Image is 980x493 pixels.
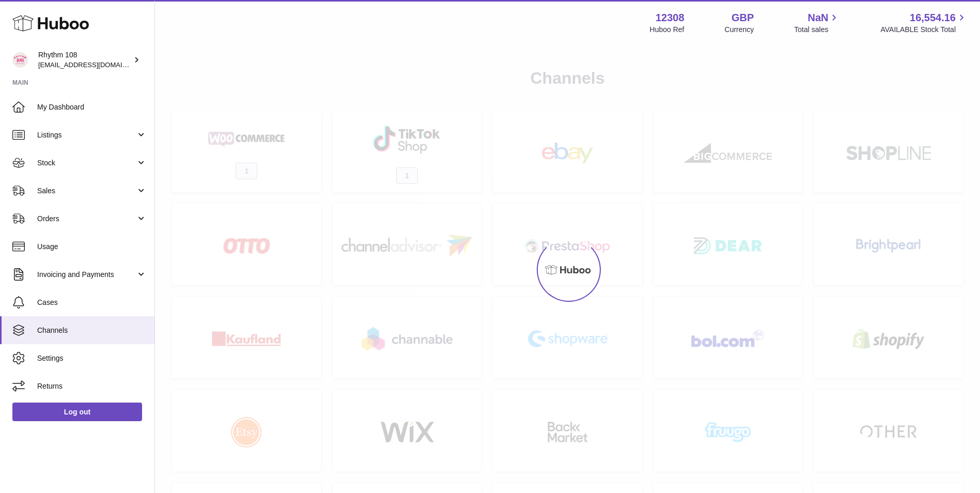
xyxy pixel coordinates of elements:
[37,214,136,224] span: Orders
[650,25,685,35] div: Huboo Ref
[656,11,685,25] strong: 12308
[37,158,136,168] span: Stock
[794,25,840,35] span: Total sales
[12,52,28,68] img: internalAdmin-12308@internal.huboo.com
[37,298,147,307] span: Cases
[37,186,136,196] span: Sales
[37,381,147,391] span: Returns
[12,403,142,421] a: Log out
[732,11,754,25] strong: GBP
[794,11,840,35] a: NaN Total sales
[725,25,754,35] div: Currency
[38,60,152,69] span: [EMAIL_ADDRESS][DOMAIN_NAME]
[38,50,131,70] div: Rhythm 108
[37,270,136,280] span: Invoicing and Payments
[37,242,147,252] span: Usage
[37,326,147,335] span: Channels
[807,11,828,25] span: NaN
[880,25,968,35] span: AVAILABLE Stock Total
[37,102,147,112] span: My Dashboard
[880,11,968,35] a: 16,554.16 AVAILABLE Stock Total
[37,353,147,363] span: Settings
[910,11,956,25] span: 16,554.16
[37,130,136,140] span: Listings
